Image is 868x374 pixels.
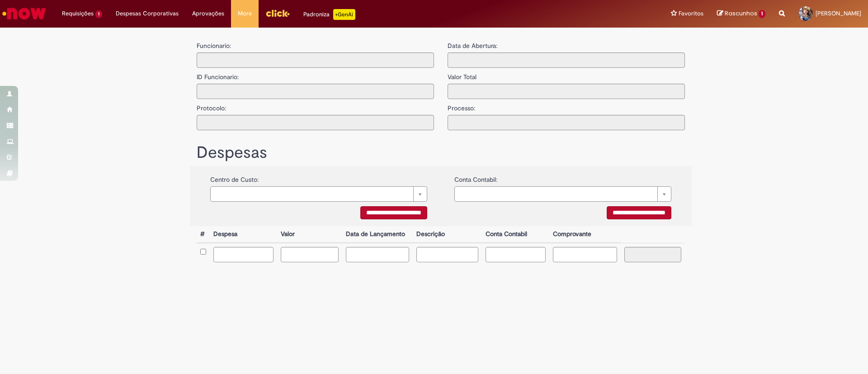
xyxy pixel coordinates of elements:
[197,226,210,243] th: #
[62,9,94,18] span: Requisições
[116,9,179,18] span: Despesas Corporativas
[413,226,481,243] th: Descrição
[759,10,765,18] span: 1
[454,170,497,184] label: Conta Contabil:
[192,9,224,18] span: Aprovações
[197,68,239,81] label: ID Funcionario:
[342,226,413,243] th: Data de Lançamento
[679,9,703,18] span: Favoritos
[482,226,549,243] th: Conta Contabil
[333,9,355,20] p: +GenAi
[210,226,277,243] th: Despesa
[1,5,47,23] img: ServiceNow
[725,9,757,18] span: Rascunhos
[448,99,475,113] label: Processo:
[303,9,355,20] div: Padroniza
[210,170,259,184] label: Centro de Custo:
[197,41,231,50] label: Funcionario:
[448,68,476,81] label: Valor Total
[95,10,102,18] span: 1
[197,99,226,113] label: Protocolo:
[816,9,861,17] span: [PERSON_NAME]
[549,226,621,243] th: Comprovante
[717,9,765,18] a: Rascunhos
[448,41,497,50] label: Data de Abertura:
[265,6,290,20] img: click_logo_yellow_360x200.png
[210,186,427,202] a: Limpar campo {0}
[454,186,671,202] a: Limpar campo {0}
[197,144,685,162] h1: Despesas
[277,226,342,243] th: Valor
[238,9,252,18] span: More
